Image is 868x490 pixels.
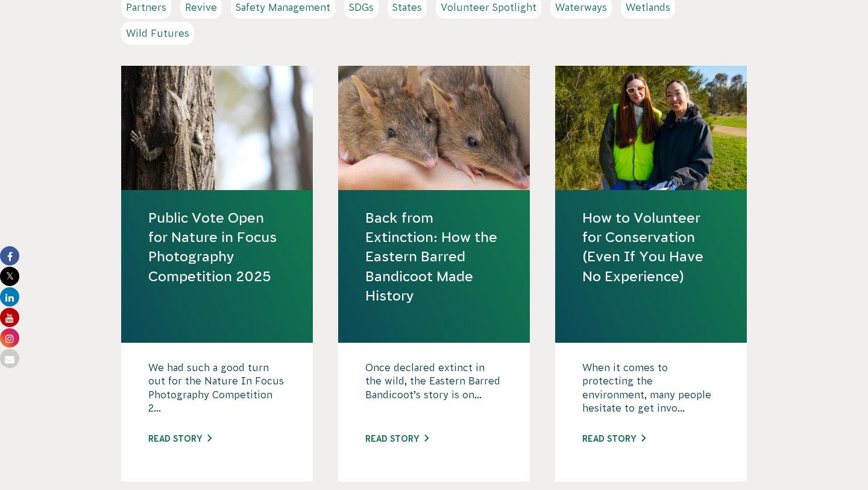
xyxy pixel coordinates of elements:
a: Read story [582,434,646,444]
p: Once declared extinct in the wild, the Eastern Barred Bandicoot’s story is on... [365,361,503,421]
a: Wild Futures [121,22,194,45]
a: Public Vote Open for Nature in Focus Photography Competition 2025 [148,208,286,286]
p: When it comes to protecting the environment, many people hesitate to get invo... [582,361,720,421]
a: Read story [365,434,429,444]
a: How to Volunteer for Conservation (Even If You Have No Experience) [582,208,720,286]
a: Back from Extinction: How the Eastern Barred Bandicoot Made History [365,208,503,305]
p: We had such a good turn out for the Nature In Focus Photography Competition 2... [148,361,286,421]
a: Read story [148,434,212,444]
